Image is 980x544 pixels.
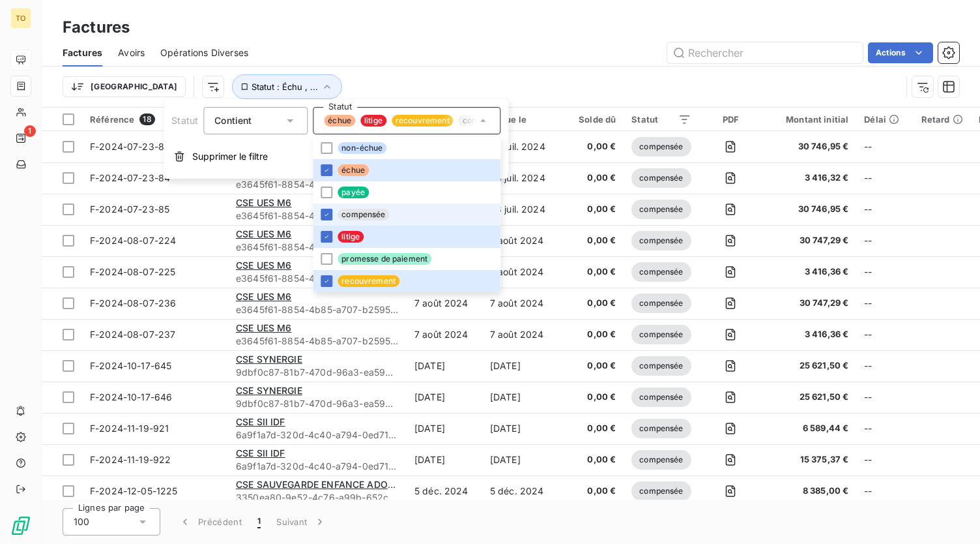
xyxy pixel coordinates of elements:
[164,142,508,171] button: Supprimer le filtre
[490,114,550,125] div: Échue le
[856,131,913,162] td: --
[360,115,386,127] span: litige
[631,325,691,344] span: compensée
[392,115,454,127] span: recouvrement
[770,114,848,125] div: Montant initial
[770,359,848,372] span: 25 621,50 €
[566,485,616,498] span: 0,00 €
[257,515,261,528] span: 1
[232,74,342,99] button: Statut : Échu , ...
[482,131,558,162] td: 23 juil. 2024
[338,231,364,243] span: litige
[118,46,145,59] span: Avoirs
[90,391,172,402] span: F-2024-10-17-646
[856,350,913,382] td: --
[631,356,691,376] span: compensée
[770,140,848,153] span: 30 746,95 €
[90,172,170,183] span: F-2024-07-23-84
[770,172,848,185] span: 3 416,32 €
[566,234,616,247] span: 0,00 €
[770,203,848,216] span: 30 746,95 €
[236,335,399,348] span: e3645f61-8854-4b85-a707-b259568bae31
[770,422,848,435] span: 6 589,44 €
[139,113,154,125] span: 18
[236,447,285,459] span: CSE SII IDF
[90,485,178,496] span: F-2024-12-05-1225
[24,125,36,137] span: 1
[921,114,963,125] div: Retard
[236,178,399,191] span: e3645f61-8854-4b85-a707-b259568bae31
[338,164,369,176] span: échue
[631,231,691,250] span: compensée
[171,115,198,126] span: Statut
[566,172,616,185] span: 0,00 €
[90,360,171,371] span: F-2024-10-17-645
[338,142,386,154] span: non-échue
[236,491,399,504] span: 3350ea80-9e52-4c76-a99b-652cd3f55e14
[482,444,558,476] td: [DATE]
[250,508,268,536] button: 1
[482,225,558,256] td: 7 août 2024
[631,481,691,501] span: compensée
[63,16,130,39] h3: Factures
[868,42,933,63] button: Actions
[864,114,905,125] div: Délai
[631,168,691,188] span: compensée
[90,204,169,215] span: F-2024-07-23-85
[856,319,913,350] td: --
[236,385,302,396] span: CSE SYNERGIE
[192,150,268,163] span: Supprimer le filtre
[707,114,755,125] div: PDF
[171,508,250,536] button: Précédent
[482,413,558,444] td: [DATE]
[90,114,134,125] span: Référence
[90,297,176,309] span: F-2024-08-07-236
[236,354,302,365] span: CSE SYNERGIE
[482,288,558,319] td: 7 août 2024
[631,114,691,125] div: Statut
[770,234,848,247] span: 30 747,29 €
[856,476,913,507] td: --
[667,42,863,63] input: Rechercher
[236,479,618,490] span: CSE SAUVEGARDE ENFANCE ADOLESCENCE [GEOGRAPHIC_DATA] ([PERSON_NAME])
[482,162,558,194] td: 23 juil. 2024
[338,275,399,287] span: recouvrement
[770,328,848,341] span: 3 416,36 €
[856,382,913,413] td: --
[10,515,31,536] img: Logo LeanPay
[631,294,691,313] span: compensée
[770,265,848,279] span: 3 416,36 €
[407,288,482,319] td: 7 août 2024
[252,82,318,92] span: Statut : Échu , ...
[63,46,102,59] span: Factures
[407,350,482,382] td: [DATE]
[856,256,913,288] td: --
[566,203,616,216] span: 0,00 €
[160,46,248,59] span: Opérations Diverses
[90,141,170,152] span: F-2024-07-23-83
[459,115,510,127] span: compensée
[566,328,616,341] span: 0,00 €
[407,319,482,350] td: 7 août 2024
[566,422,616,435] span: 0,00 €
[856,413,913,444] td: --
[236,260,292,271] span: CSE UES M6
[236,366,399,379] span: 9dbf0c87-81b7-470d-96a3-ea596565c1a8
[856,225,913,256] td: --
[236,460,399,473] span: 6a9f1a7d-320d-4c40-a794-0ed712c8b899
[63,76,186,97] button: [GEOGRAPHIC_DATA]
[566,297,616,310] span: 0,00 €
[90,235,176,246] span: F-2024-08-07-224
[482,256,558,288] td: 7 août 2024
[90,423,169,434] span: F-2024-11-19-921
[10,8,31,29] div: TO
[482,476,558,507] td: 5 déc. 2024
[856,288,913,319] td: --
[90,266,175,277] span: F-2024-08-07-225
[236,291,292,302] span: CSE UES M6
[770,297,848,310] span: 30 747,29 €
[236,241,399,254] span: e3645f61-8854-4b85-a707-b259568bae31
[770,391,848,404] span: 25 621,50 €
[407,476,482,507] td: 5 déc. 2024
[482,350,558,382] td: [DATE]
